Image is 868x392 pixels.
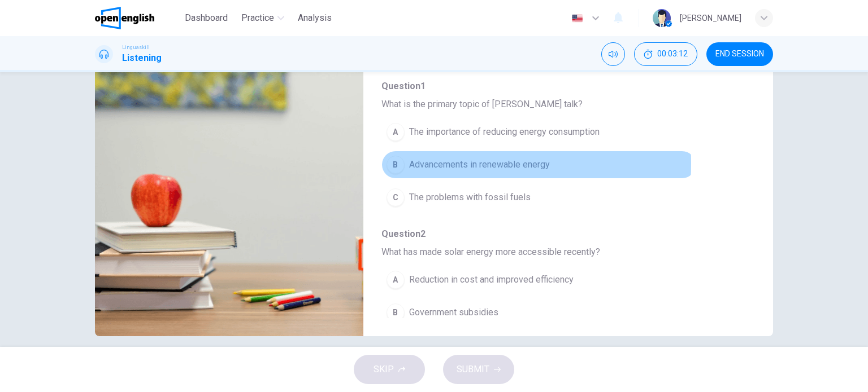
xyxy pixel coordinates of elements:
button: 00:03:12 [634,42,697,66]
div: [PERSON_NAME] [680,11,741,25]
span: Government subsidies [409,306,498,319]
span: Analysis [298,11,332,25]
img: Profile picture [653,9,671,27]
div: B [387,156,405,174]
button: BAdvancements in renewable energy [381,151,696,179]
span: Linguaskill [122,43,150,51]
div: B [387,303,405,321]
button: CThe problems with fossil fuels [381,183,696,212]
div: Mute [601,42,625,66]
button: BGovernment subsidies [381,298,696,327]
span: Question 2 [381,227,737,241]
a: OpenEnglish logo [95,7,180,29]
span: The importance of reducing energy consumption [409,125,600,139]
div: A [387,271,405,289]
span: Reduction in cost and improved efficiency [409,273,574,287]
span: The problems with fossil fuels [409,191,531,204]
img: en [570,14,584,23]
button: END SESSION [706,42,773,66]
span: END SESSION [715,50,764,59]
button: Analysis [293,8,336,28]
span: Advancements in renewable energy [409,158,550,171]
h1: Listening [122,51,162,65]
div: C [387,188,405,206]
span: Practice [241,11,274,25]
div: Hide [634,42,697,66]
span: Dashboard [185,11,228,25]
button: Practice [237,8,289,28]
img: OpenEnglish logo [95,7,154,29]
button: AThe importance of reducing energy consumption [381,118,696,146]
span: What is the primary topic of [PERSON_NAME] talk? [381,98,737,111]
span: What has made solar energy more accessible recently? [381,245,737,259]
img: Listen to Dr. Helen Smith discussing recent advancements in renewable energy. [95,61,363,336]
span: 00:03:12 [657,50,688,59]
span: Question 1 [381,80,737,93]
div: A [387,123,405,141]
button: Dashboard [180,8,232,28]
button: AReduction in cost and improved efficiency [381,266,696,294]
